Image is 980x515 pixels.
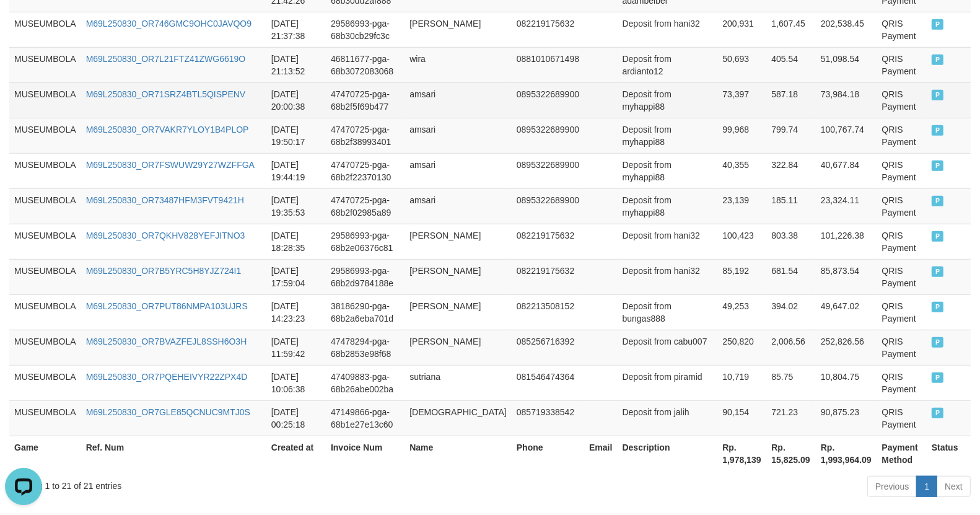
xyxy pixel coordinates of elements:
th: Email [584,436,617,471]
td: 47470725-pga-68b2f38993401 [326,118,405,153]
a: M69L250830_OR746GMC9OHC0JAVQO9 [86,19,252,29]
td: 587.18 [766,82,816,118]
span: PAID [932,337,944,348]
a: M69L250830_OR7B5YRC5H8YJZ724I1 [86,266,242,276]
a: M69L250830_OR7L21FTZ41ZWG6619O [86,54,246,64]
td: 47478294-pga-68b2853e98f68 [326,330,405,365]
td: 90,875.23 [816,400,877,436]
td: Deposit from myhappi88 [618,82,718,118]
td: 50,693 [717,47,766,82]
td: Deposit from hani32 [618,224,718,259]
td: 73,397 [717,82,766,118]
td: [DATE] 21:37:38 [266,12,326,47]
td: 90,154 [717,400,766,436]
td: 47470725-pga-68b2f5f69b477 [326,82,405,118]
td: wira [405,47,512,82]
a: M69L250830_OR7PUT86NMPA103UJRS [86,301,248,311]
td: 185.11 [766,188,816,224]
th: Payment Method [877,436,927,471]
td: [PERSON_NAME] [405,224,512,259]
td: 1,607.45 [766,12,816,47]
td: 322.84 [766,153,816,188]
td: QRIS Payment [877,47,927,82]
td: 49,647.02 [816,294,877,330]
td: 082219175632 [512,259,584,294]
a: M69L250830_OR73487HFM3FVT9421H [86,195,244,205]
td: [DATE] 00:25:18 [266,400,326,436]
td: 40,677.84 [816,153,877,188]
th: Rp. 15,825.09 [766,436,816,471]
td: QRIS Payment [877,224,927,259]
td: 394.02 [766,294,816,330]
td: [DEMOGRAPHIC_DATA] [405,400,512,436]
td: 085256716392 [512,330,584,365]
td: QRIS Payment [877,82,927,118]
td: MUSEUMBOLA [9,118,81,153]
td: 0895322689900 [512,153,584,188]
td: [DATE] 19:44:19 [266,153,326,188]
th: Phone [512,436,584,471]
td: sutriana [405,365,512,400]
td: QRIS Payment [877,365,927,400]
td: 2,006.56 [766,330,816,365]
td: Deposit from myhappi88 [618,153,718,188]
td: QRIS Payment [877,12,927,47]
td: QRIS Payment [877,118,927,153]
a: M69L250830_OR71SRZ4BTL5QISPENV [86,89,246,99]
span: PAID [932,408,944,418]
td: 681.54 [766,259,816,294]
td: 38186290-pga-68b2a6eba701d [326,294,405,330]
a: Next [937,476,971,497]
th: Rp. 1,993,964.09 [816,436,877,471]
span: PAID [932,125,944,136]
th: Ref. Num [81,436,266,471]
td: [DATE] 10:06:38 [266,365,326,400]
td: [DATE] 19:50:17 [266,118,326,153]
td: 0895322689900 [512,82,584,118]
th: Description [618,436,718,471]
td: 085719338542 [512,400,584,436]
td: 10,719 [717,365,766,400]
td: 29586993-pga-68b2e06376c81 [326,224,405,259]
td: 47470725-pga-68b2f02985a89 [326,188,405,224]
th: Created at [266,436,326,471]
td: 51,098.54 [816,47,877,82]
td: 73,984.18 [816,82,877,118]
td: 40,355 [717,153,766,188]
td: 0895322689900 [512,118,584,153]
td: QRIS Payment [877,259,927,294]
td: MUSEUMBOLA [9,12,81,47]
td: 47149866-pga-68b1e27e13c60 [326,400,405,436]
a: M69L250830_OR7QKHV828YEFJITNO3 [86,231,245,240]
td: MUSEUMBOLA [9,294,81,330]
a: M69L250830_OR7BVAZFEJL8SSH6O3H [86,337,247,346]
td: 100,423 [717,224,766,259]
td: 100,767.74 [816,118,877,153]
td: MUSEUMBOLA [9,188,81,224]
td: 405.54 [766,47,816,82]
td: Deposit from hani32 [618,12,718,47]
td: amsari [405,118,512,153]
td: Deposit from hani32 [618,259,718,294]
td: amsari [405,82,512,118]
td: amsari [405,153,512,188]
td: 081546474364 [512,365,584,400]
td: MUSEUMBOLA [9,47,81,82]
td: 252,826.56 [816,330,877,365]
span: PAID [932,266,944,277]
td: 799.74 [766,118,816,153]
td: 46811677-pga-68b3072083068 [326,47,405,82]
span: PAID [932,161,944,171]
td: Deposit from myhappi88 [618,118,718,153]
td: Deposit from ardianto12 [618,47,718,82]
td: 0881010671498 [512,47,584,82]
td: 85.75 [766,365,816,400]
td: QRIS Payment [877,153,927,188]
td: 23,324.11 [816,188,877,224]
td: [DATE] 20:00:38 [266,82,326,118]
td: [DATE] 11:59:42 [266,330,326,365]
td: Deposit from bungas888 [618,294,718,330]
td: 47470725-pga-68b2f22370130 [326,153,405,188]
th: Status [927,436,971,471]
td: 85,192 [717,259,766,294]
